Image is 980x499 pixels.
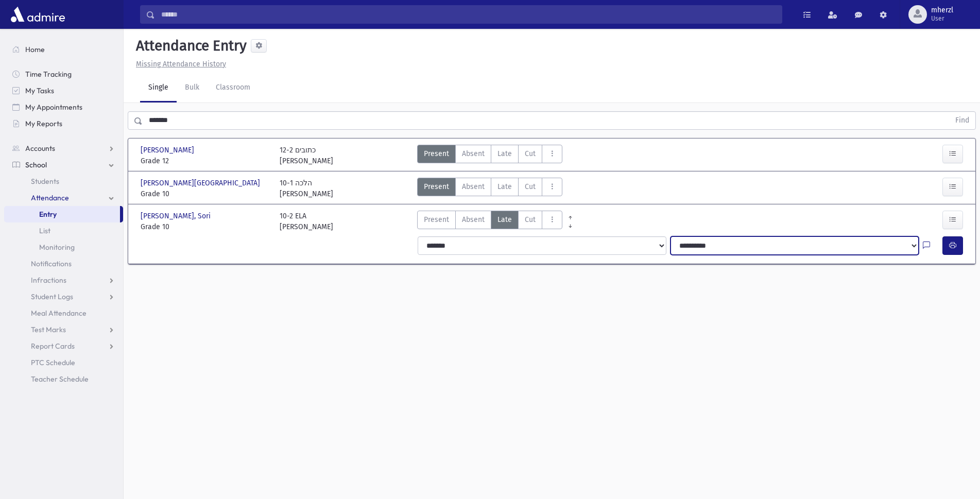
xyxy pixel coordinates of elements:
[39,210,57,219] span: Entry
[31,358,75,367] span: PTC Schedule
[525,148,536,159] span: Cut
[525,181,536,192] span: Cut
[4,99,123,115] a: My Appointments
[4,239,123,255] a: Monitoring
[497,181,512,192] span: Late
[25,102,82,112] span: My Appointments
[280,145,333,166] div: 12-2 כתובים [PERSON_NAME]
[25,45,45,54] span: Home
[25,144,55,153] span: Accounts
[4,206,120,222] a: Entry
[177,74,208,102] a: Bulk
[39,226,50,235] span: List
[4,288,123,305] a: Student Logs
[931,6,953,14] span: mherzl
[31,325,66,334] span: Test Marks
[280,211,333,232] div: 10-2 ELA [PERSON_NAME]
[25,119,62,128] span: My Reports
[25,86,54,95] span: My Tasks
[462,148,485,159] span: Absent
[4,255,123,272] a: Notifications
[4,338,123,354] a: Report Cards
[132,37,247,55] h5: Attendance Entry
[424,148,449,159] span: Present
[4,66,123,82] a: Time Tracking
[424,181,449,192] span: Present
[525,214,536,225] span: Cut
[417,145,562,166] div: AttTypes
[25,70,72,79] span: Time Tracking
[31,341,75,351] span: Report Cards
[4,41,123,58] a: Home
[141,156,269,166] span: Grade 12
[8,4,67,25] img: AdmirePro
[462,214,485,225] span: Absent
[31,276,66,285] span: Infractions
[417,211,562,232] div: AttTypes
[141,145,196,156] span: [PERSON_NAME]
[4,140,123,157] a: Accounts
[39,243,75,252] span: Monitoring
[497,148,512,159] span: Late
[31,374,89,384] span: Teacher Schedule
[280,178,333,199] div: 10-1 הלכה [PERSON_NAME]
[4,115,123,132] a: My Reports
[140,74,177,102] a: Single
[4,190,123,206] a: Attendance
[155,5,782,24] input: Search
[31,177,59,186] span: Students
[31,292,73,301] span: Student Logs
[462,181,485,192] span: Absent
[4,272,123,288] a: Infractions
[931,14,953,23] span: User
[208,74,259,102] a: Classroom
[141,178,262,188] span: [PERSON_NAME][GEOGRAPHIC_DATA]
[132,60,226,68] a: Missing Attendance History
[31,308,87,318] span: Meal Attendance
[417,178,562,199] div: AttTypes
[25,160,47,169] span: School
[4,222,123,239] a: List
[4,305,123,321] a: Meal Attendance
[4,321,123,338] a: Test Marks
[141,211,213,221] span: [PERSON_NAME], Sori
[136,60,226,68] u: Missing Attendance History
[4,371,123,387] a: Teacher Schedule
[141,188,269,199] span: Grade 10
[4,173,123,190] a: Students
[31,193,69,202] span: Attendance
[424,214,449,225] span: Present
[949,112,975,129] button: Find
[4,157,123,173] a: School
[141,221,269,232] span: Grade 10
[4,82,123,99] a: My Tasks
[31,259,72,268] span: Notifications
[4,354,123,371] a: PTC Schedule
[497,214,512,225] span: Late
